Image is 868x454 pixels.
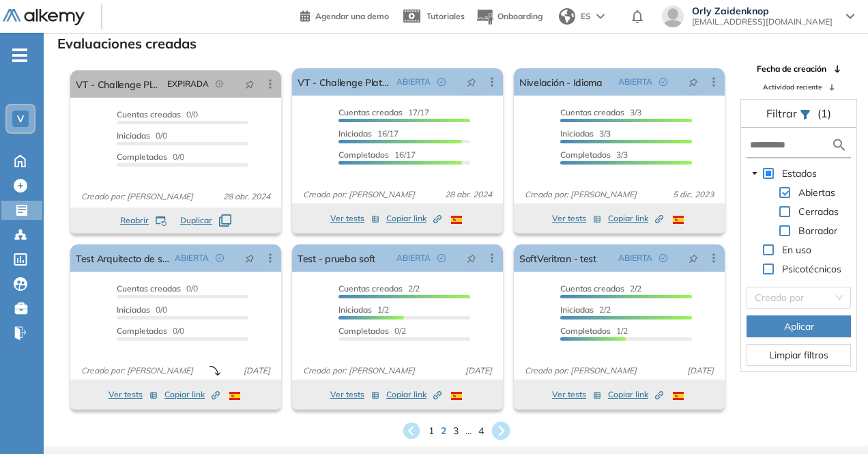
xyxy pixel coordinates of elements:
[235,247,265,269] button: pushpin
[608,212,663,225] span: Copiar link
[560,150,611,160] span: Completados
[560,128,594,139] span: Iniciadas
[386,210,442,227] button: Copiar link
[465,424,472,438] span: ...
[560,326,628,336] span: 1/2
[467,253,476,264] span: pushpin
[796,223,840,239] span: Borrador
[164,388,220,401] span: Copiar link
[216,80,224,88] span: field-time
[798,225,837,237] span: Borrador
[117,130,167,141] span: 0/0
[441,424,446,438] span: 2
[747,344,851,366] button: Limpiar filtros
[76,244,169,272] a: Test Arquitecto de soluciones
[298,365,420,377] span: Creado por: [PERSON_NAME]
[497,11,542,21] span: Onboarding
[338,150,389,160] span: Completados
[560,304,594,315] span: Iniciadas
[560,128,611,139] span: 3/3
[560,150,628,160] span: 3/3
[12,54,27,57] i: -
[117,326,184,336] span: 0/0
[682,365,719,377] span: [DATE]
[396,252,431,264] span: ABIERTA
[396,76,431,88] span: ABIERTA
[120,214,149,227] span: Reabrir
[784,319,814,334] span: Aplicar
[338,128,399,139] span: 16/17
[386,386,442,403] button: Copiar link
[560,107,624,117] span: Cuentas creadas
[117,109,198,119] span: 0/0
[117,283,198,294] span: 0/0
[457,247,487,269] button: pushpin
[689,76,698,87] span: pushpin
[779,242,814,258] span: En uso
[667,188,719,201] span: 5 dic. 2023
[338,107,403,117] span: Cuentas creadas
[117,326,167,336] span: Completados
[245,79,255,89] span: pushpin
[560,107,641,117] span: 3/3
[608,388,663,401] span: Copiar link
[618,76,652,88] span: ABIERTA
[164,386,220,403] button: Copiar link
[559,8,575,25] img: world
[315,11,389,21] span: Agendar una demo
[478,424,484,438] span: 4
[117,152,184,162] span: 0/0
[245,253,255,264] span: pushpin
[618,252,652,264] span: ABIERTA
[338,150,416,160] span: 16/17
[678,71,708,93] button: pushpin
[476,2,542,31] button: Onboarding
[298,188,420,201] span: Creado por: [PERSON_NAME]
[779,261,844,277] span: Psicotécnicos
[298,68,391,96] a: VT - Challenge Plataforma - Onboarding 2024
[581,10,591,23] span: ES
[796,203,841,220] span: Cerradas
[608,210,663,227] button: Copiar link
[120,214,167,227] button: Reabrir
[229,392,240,400] img: ESP
[673,216,684,224] img: ESP
[238,365,276,377] span: [DATE]
[659,78,667,86] span: check-circle
[338,304,389,315] span: 1/2
[451,392,462,400] img: ESP
[108,386,158,403] button: Ver tests
[437,254,446,262] span: check-circle
[747,315,851,337] button: Aplicar
[782,244,811,256] span: En uso
[757,63,826,75] span: Fecha de creación
[235,73,265,95] button: pushpin
[330,210,379,227] button: Ver tests
[117,152,167,162] span: Completados
[338,326,406,336] span: 0/2
[338,304,372,315] span: Iniciadas
[338,128,372,139] span: Iniciadas
[300,7,389,23] a: Agendar una demo
[608,386,663,403] button: Copiar link
[437,78,446,86] span: check-circle
[338,107,429,117] span: 17/17
[796,184,838,201] span: Abiertas
[330,386,379,403] button: Ver tests
[175,252,209,264] span: ABIERTA
[117,109,181,119] span: Cuentas creadas
[692,5,833,16] span: Orly Zaidenknop
[338,326,389,336] span: Completados
[560,283,641,294] span: 2/2
[76,190,199,203] span: Creado por: [PERSON_NAME]
[338,283,403,294] span: Cuentas creadas
[560,283,624,294] span: Cuentas creadas
[117,283,181,294] span: Cuentas creadas
[3,9,85,26] img: Logo
[117,304,167,315] span: 0/0
[451,216,462,224] img: ESP
[180,214,212,227] span: Duplicar
[831,137,848,154] img: search icon
[519,188,642,201] span: Creado por: [PERSON_NAME]
[426,11,465,21] span: Tutoriales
